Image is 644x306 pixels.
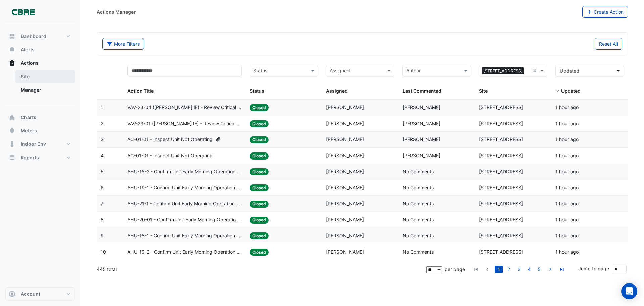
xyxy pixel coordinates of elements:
span: Clear [533,67,539,75]
span: [STREET_ADDRESS] [479,136,523,142]
span: AHU-21-1 - Confirm Unit Early Morning Operation (Energy Saving) [127,200,242,208]
span: Closed [250,136,269,143]
li: page 3 [514,266,524,273]
span: per page [445,266,465,272]
a: go to next page [546,266,554,273]
button: Alerts [5,43,75,56]
span: Last Commented [402,88,441,94]
span: Closed [250,217,269,224]
a: go to previous page [483,266,491,273]
span: Assigned [326,88,348,94]
span: Closed [250,232,269,239]
span: No Comments [402,217,434,222]
span: 7 [101,201,103,206]
span: 2025-09-03T14:03:57.374 [555,233,579,238]
div: Actions Manager [97,8,136,15]
span: [PERSON_NAME] [326,169,364,174]
button: Actions [5,56,75,70]
span: [PERSON_NAME] [326,201,364,206]
span: [PERSON_NAME] [402,136,440,142]
span: 8 [101,217,104,222]
span: [PERSON_NAME] [402,104,440,110]
app-icon: Actions [9,60,15,67]
span: AHU-19-1 - Confirm Unit Early Morning Operation (Energy Saving) [127,184,242,192]
span: Site [479,88,488,94]
span: No Comments [402,201,434,206]
a: 1 [495,266,503,273]
span: [STREET_ADDRESS] [479,121,523,126]
span: 9 [101,233,104,238]
span: Actions [21,60,39,67]
span: [STREET_ADDRESS] [479,249,523,255]
app-icon: Dashboard [9,33,15,40]
span: [PERSON_NAME] [326,152,364,158]
button: Account [5,287,75,301]
span: Closed [250,201,269,208]
li: page 2 [504,266,514,273]
span: [STREET_ADDRESS] [479,152,523,158]
span: AC-01-01 - Inspect Unit Not Operating [127,152,213,160]
a: Manager [15,83,75,97]
span: [PERSON_NAME] [326,185,364,190]
a: 5 [535,266,543,273]
span: No Comments [402,233,434,238]
span: Account [21,291,40,297]
span: AHU-20-01 - Confirm Unit Early Morning Operation (Energy Saving) [127,216,242,224]
span: Dashboard [21,33,46,40]
span: Updated [560,68,579,74]
span: [STREET_ADDRESS] [482,67,524,75]
span: [PERSON_NAME] [326,233,364,238]
span: 2025-09-03T14:21:02.056 [555,136,579,142]
li: page 1 [494,266,504,273]
a: Site [15,70,75,83]
a: 4 [525,266,533,273]
span: Updated [561,88,581,94]
app-icon: Indoor Env [9,141,15,147]
span: [PERSON_NAME] [326,217,364,222]
span: AHU-18-1 - Confirm Unit Early Morning Operation (Energy Saving) [127,232,242,240]
span: [PERSON_NAME] [326,249,364,255]
span: 5 [101,169,104,174]
span: Closed [250,249,269,256]
a: 2 [505,266,513,273]
span: [PERSON_NAME] [326,104,364,110]
span: 2025-09-03T14:04:03.896 [555,201,579,206]
button: Indoor Env [5,137,75,151]
button: Reset All [595,38,622,50]
span: [STREET_ADDRESS] [479,169,523,174]
span: Meters [21,127,37,134]
img: Company Logo [8,5,38,19]
span: AC-01-01 - Inspect Unit Not Operating [127,136,213,143]
span: No Comments [402,249,434,255]
span: 10 [101,249,106,255]
button: Create Action [582,6,628,18]
span: Charts [21,114,36,121]
div: Open Intercom Messenger [621,283,637,299]
button: More Filters [102,38,144,50]
span: Closed [250,104,269,111]
span: Reports [21,154,39,161]
span: 6 [101,185,104,190]
button: Meters [5,124,75,137]
button: Dashboard [5,30,75,43]
span: AHU-18-2 - Confirm Unit Early Morning Operation (Energy Saving) [127,168,242,176]
span: Closed [250,168,269,175]
span: 1 [101,104,103,110]
span: [STREET_ADDRESS] [479,201,523,206]
li: page 5 [534,266,544,273]
span: [PERSON_NAME] [326,136,364,142]
app-icon: Reports [9,154,15,161]
span: 3 [101,136,104,142]
span: Alerts [21,46,35,53]
a: go to last page [558,266,566,273]
app-icon: Alerts [9,46,15,53]
span: [STREET_ADDRESS] [479,104,523,110]
span: VAV-23-04 ([PERSON_NAME] IE) - Review Critical Sensor Outside Range [127,104,242,112]
span: [PERSON_NAME] [326,121,364,126]
span: Closed [250,152,269,160]
span: [STREET_ADDRESS] [479,233,523,238]
span: No Comments [402,185,434,190]
span: [STREET_ADDRESS] [479,217,523,222]
span: VAV-23-01 ([PERSON_NAME] IE) - Review Critical Sensor Outside Range [127,120,242,128]
span: AHU-19-2 - Confirm Unit Early Morning Operation (Energy Saving) [127,248,242,256]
